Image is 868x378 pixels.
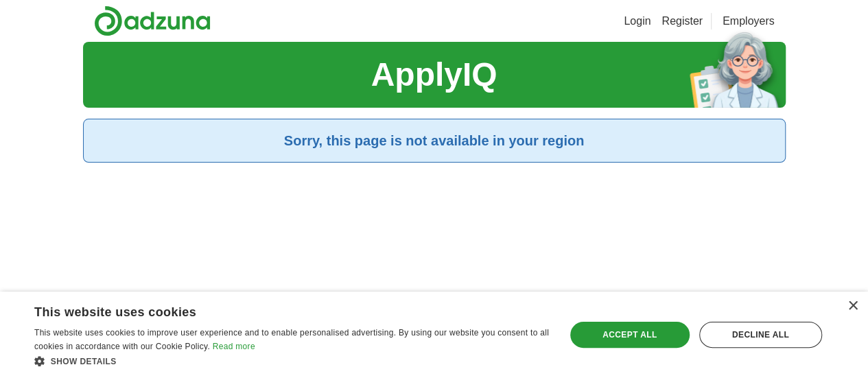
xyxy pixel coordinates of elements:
a: Employers [723,13,775,29]
span: This website uses cookies to improve user experience and to enable personalised advertising. By u... [34,328,549,351]
div: This website uses cookies [34,300,515,320]
span: Show details [51,357,117,366]
a: Read more, opens a new window [213,342,255,351]
div: Show details [34,354,550,368]
h1: ApplyIQ [371,50,497,99]
img: Adzuna logo [94,5,211,36]
a: Login [624,13,650,29]
div: Decline all [699,322,822,348]
h2: Sorry, this page is not available in your region [95,130,774,151]
a: Register [661,13,703,29]
div: Close [847,301,858,311]
div: Accept all [570,322,690,348]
